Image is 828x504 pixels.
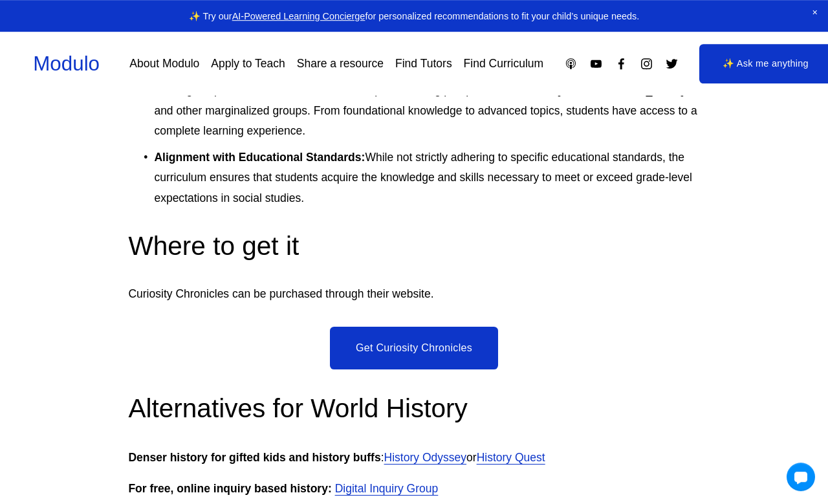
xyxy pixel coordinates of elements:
[128,451,380,464] strong: Denser history for gifted kids and history buffs
[330,327,498,369] a: Get Curiosity Chronicles
[640,57,653,71] a: Instagram
[477,451,545,464] a: History Quest
[128,391,699,426] h2: Alternatives for World History
[211,52,285,75] a: Apply to Teach
[128,284,699,305] p: Curiosity Chronicles can be purchased through their website.
[128,482,331,495] strong: For free, online inquiry based history:
[154,60,699,142] p: Providing a comprehensive curriculum, the program offers all the resources necessary for a thorou...
[154,148,699,209] p: While not strictly adhering to specific educational standards, the curriculum ensures that studen...
[665,57,679,71] a: Twitter
[128,229,699,263] h2: Where to get it
[33,52,100,75] a: Modulo
[395,52,452,75] a: Find Tutors
[297,52,384,75] a: Share a resource
[129,52,199,75] a: About Modulo
[464,52,544,75] a: Find Curriculum
[615,57,628,71] a: Facebook
[128,448,699,468] p: : or
[384,451,467,464] a: History Odyssey
[232,11,365,21] a: AI-Powered Learning Concierge
[564,57,578,71] a: Apple Podcasts
[154,151,365,164] strong: Alignment with Educational Standards:
[589,57,603,71] a: YouTube
[335,482,439,495] a: Digital Inquiry Group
